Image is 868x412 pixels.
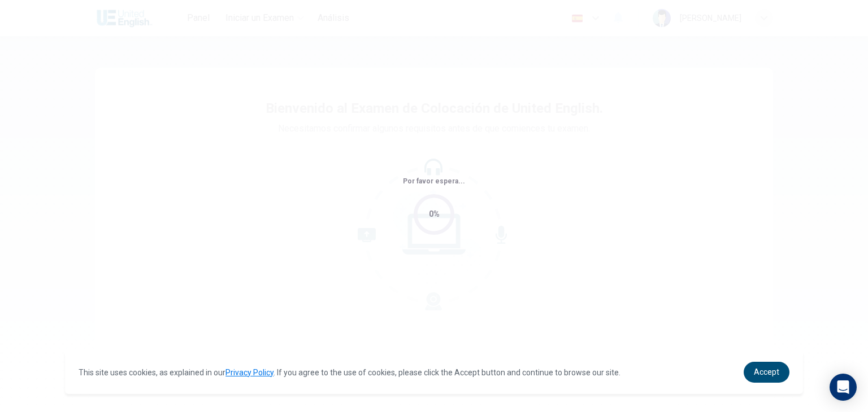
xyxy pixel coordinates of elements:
[754,367,779,376] span: Accept
[79,368,620,377] span: This site uses cookies, as explained in our . If you agree to the use of cookies, please click th...
[225,368,274,377] a: Privacy Policy
[429,208,440,221] div: 0%
[744,362,789,383] a: dismiss cookie message
[65,350,803,394] div: cookieconsent
[403,177,465,185] span: Por favor espera...
[830,374,857,401] div: Open Intercom Messenger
